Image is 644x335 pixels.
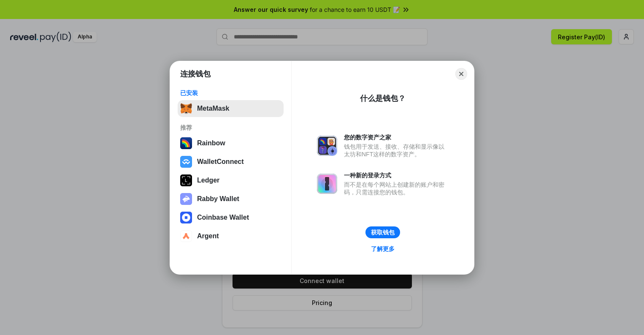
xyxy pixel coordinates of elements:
img: svg+xml,%3Csvg%20xmlns%3D%22http%3A%2F%2Fwww.w3.org%2F2000%2Fsvg%22%20width%3D%2228%22%20height%3... [180,174,192,186]
img: svg+xml,%3Csvg%20fill%3D%22none%22%20height%3D%2233%22%20viewBox%3D%220%200%2035%2033%22%20width%... [180,103,192,114]
div: 获取钱包 [371,229,395,236]
div: 您的数字资产之家 [344,133,449,141]
img: svg+xml,%3Csvg%20width%3D%22120%22%20height%3D%22120%22%20viewBox%3D%220%200%20120%20120%22%20fil... [180,137,192,149]
button: Close [455,68,467,80]
button: 获取钱包 [365,226,400,238]
img: svg+xml,%3Csvg%20width%3D%2228%22%20height%3D%2228%22%20viewBox%3D%220%200%2028%2028%22%20fill%3D... [180,230,192,242]
a: 了解更多 [366,243,400,254]
div: 钱包用于发送、接收、存储和显示像以太坊和NFT这样的数字资产。 [344,143,449,158]
img: svg+xml,%3Csvg%20xmlns%3D%22http%3A%2F%2Fwww.w3.org%2F2000%2Fsvg%22%20fill%3D%22none%22%20viewBox... [317,136,337,156]
div: MetaMask [197,105,229,112]
img: svg+xml,%3Csvg%20width%3D%2228%22%20height%3D%2228%22%20viewBox%3D%220%200%2028%2028%22%20fill%3D... [180,156,192,168]
img: svg+xml,%3Csvg%20xmlns%3D%22http%3A%2F%2Fwww.w3.org%2F2000%2Fsvg%22%20fill%3D%22none%22%20viewBox... [180,193,192,205]
div: 已安装 [180,89,281,97]
div: 一种新的登录方式 [344,172,449,179]
div: Rainbow [197,139,225,147]
button: Coinbase Wallet [178,209,284,226]
div: Rabby Wallet [197,195,239,203]
h1: 连接钱包 [180,69,211,79]
img: svg+xml,%3Csvg%20xmlns%3D%22http%3A%2F%2Fwww.w3.org%2F2000%2Fsvg%22%20fill%3D%22none%22%20viewBox... [317,174,337,194]
img: svg+xml,%3Csvg%20width%3D%2228%22%20height%3D%2228%22%20viewBox%3D%220%200%2028%2028%22%20fill%3D... [180,212,192,223]
button: Ledger [178,172,284,189]
div: WalletConnect [197,158,244,166]
div: 什么是钱包？ [360,93,406,103]
div: Coinbase Wallet [197,214,249,221]
button: WalletConnect [178,153,284,170]
button: MetaMask [178,100,284,117]
div: Argent [197,232,219,240]
button: Rainbow [178,135,284,152]
button: Rabby Wallet [178,191,284,207]
div: 推荐 [180,124,281,131]
div: 而不是在每个网站上创建新的账户和密码，只需连接您的钱包。 [344,181,449,196]
div: 了解更多 [371,245,395,253]
div: Ledger [197,177,219,184]
button: Argent [178,228,284,245]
